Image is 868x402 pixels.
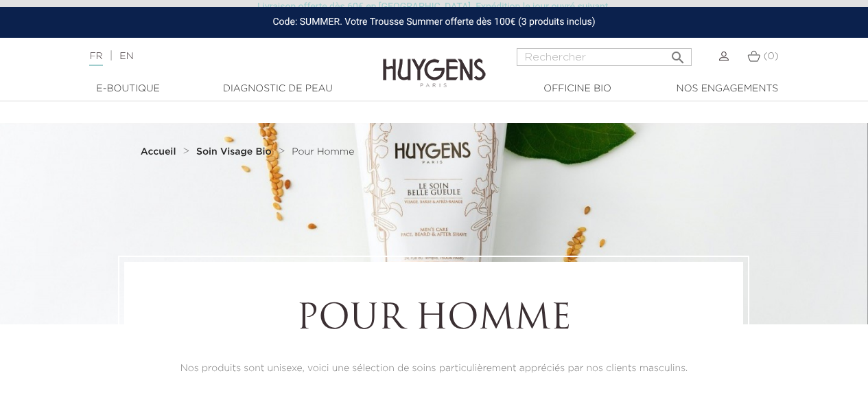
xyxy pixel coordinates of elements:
a: Accueil [141,146,179,157]
h1: Pour Homme [162,300,705,341]
a: Diagnostic de peau [209,82,347,96]
a: Officine Bio [509,82,646,96]
span: Pour Homme [292,147,354,157]
strong: Soin Visage Bio [196,147,272,157]
a: E-Boutique [60,82,197,96]
input: Rechercher [517,48,692,66]
div: | [82,48,351,65]
a: EN [119,52,133,61]
p: Nos produits sont unisexe, voici une sélection de soins particulièrement appréciés par nos client... [162,361,705,376]
a: Pour Homme [292,146,354,157]
button:  [666,44,690,63]
strong: Accueil [141,147,176,157]
span: (0) [764,52,779,61]
i:  [670,45,686,62]
a: FR [89,52,102,66]
img: Huygens [383,36,486,89]
a: Nos engagements [659,82,796,96]
a: Soin Visage Bio [196,146,275,157]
